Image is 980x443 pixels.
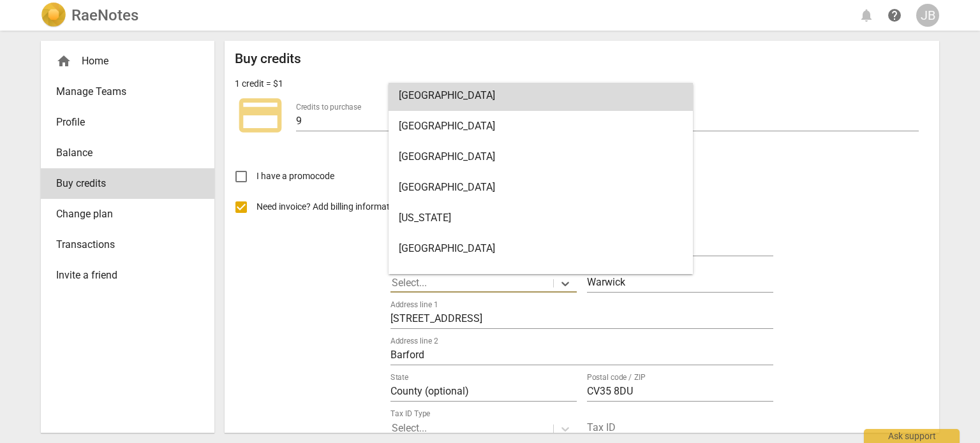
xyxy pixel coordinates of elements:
[56,54,189,69] div: Home
[41,168,214,199] a: Buy credits
[389,264,693,294] div: [GEOGRAPHIC_DATA]
[887,8,902,23] span: help
[296,103,361,111] label: Credits to purchase
[41,229,214,260] a: Transactions
[392,275,427,290] p: Select...
[56,268,189,283] span: Invite a friend
[389,172,693,203] div: [GEOGRAPHIC_DATA]
[390,374,408,381] label: State
[389,233,693,264] div: [GEOGRAPHIC_DATA]
[41,76,214,107] a: Manage Teams
[389,203,693,233] div: [US_STATE]
[389,111,693,142] div: [GEOGRAPHIC_DATA]
[256,170,334,183] span: I have a promocode
[587,374,646,381] label: Postal code / ZIP
[235,77,283,91] p: 1 credit = $1
[392,421,427,435] p: Select...
[41,199,214,229] a: Change plan
[916,4,939,27] button: JB
[41,138,214,168] a: Balance
[56,115,189,130] span: Profile
[41,3,138,28] a: LogoRaeNotes
[390,301,438,309] label: Address line 1
[235,90,286,141] span: credit_card
[56,145,189,161] span: Balance
[41,260,214,291] a: Invite a friend
[389,142,693,172] div: [GEOGRAPHIC_DATA]
[41,46,214,76] div: Home
[41,3,66,28] img: Logo
[390,337,438,345] label: Address line 2
[235,51,301,67] h2: Buy credits
[56,237,189,252] span: Transactions
[864,429,960,443] div: Ask support
[883,4,906,27] a: Help
[56,176,189,191] span: Buy credits
[390,410,430,418] label: Tax ID Type
[56,207,189,222] span: Change plan
[41,107,214,138] a: Profile
[71,6,138,24] h2: RaeNotes
[56,84,189,99] span: Manage Teams
[389,80,693,111] div: [GEOGRAPHIC_DATA]
[256,200,404,214] span: Need invoice? Add billing information
[56,54,71,69] span: home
